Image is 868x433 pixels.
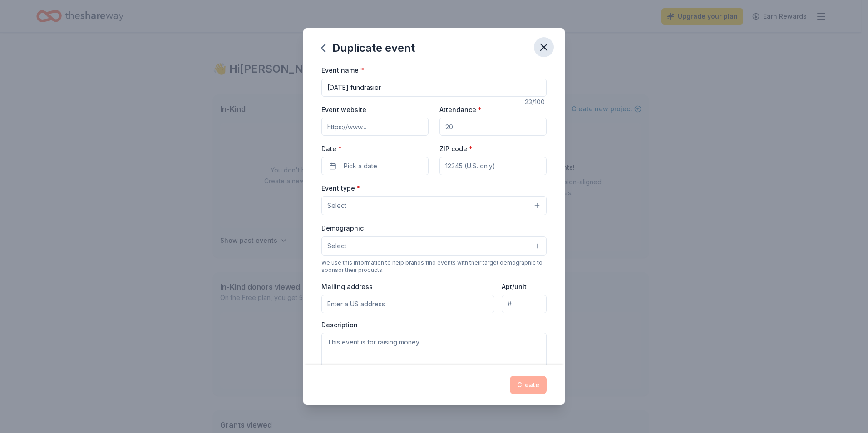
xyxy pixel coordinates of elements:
[321,157,429,175] button: Pick a date
[439,157,547,175] input: 12345 (U.S. only)
[321,118,429,136] input: https://www...
[321,224,364,233] label: Demographic
[502,282,527,291] label: Apt/unit
[321,41,415,55] div: Duplicate event
[439,144,473,153] label: ZIP code
[327,200,346,211] span: Select
[321,105,366,114] label: Event website
[321,236,547,256] button: Select
[321,295,494,313] input: Enter a US address
[321,66,364,75] label: Event name
[439,118,547,136] input: 20
[321,259,547,274] div: We use this information to help brands find events with their target demographic to sponsor their...
[321,282,373,291] label: Mailing address
[525,97,547,108] div: 23 /100
[321,320,358,330] label: Description
[344,161,377,172] span: Pick a date
[321,196,547,215] button: Select
[327,241,346,251] span: Select
[502,295,547,313] input: #
[321,79,547,97] input: Spring Fundraiser
[439,105,482,114] label: Attendance
[321,184,360,193] label: Event type
[321,144,429,153] label: Date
